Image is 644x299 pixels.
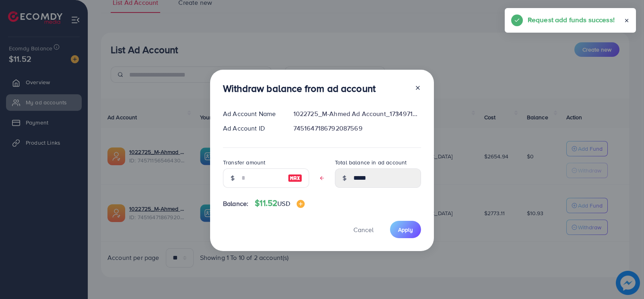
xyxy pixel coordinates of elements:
[297,200,305,208] img: image
[223,83,376,94] h3: Withdraw balance from ad account
[343,221,384,238] button: Cancel
[287,124,427,133] div: 7451647186792087569
[277,199,290,208] span: USD
[287,109,427,118] div: 1022725_M-Ahmed Ad Account_1734971817368
[335,158,407,166] label: Total balance in ad account
[528,15,615,25] h5: Request add funds success!
[398,226,413,234] span: Apply
[217,109,287,118] div: Ad Account Name
[223,199,248,208] span: Balance:
[353,225,374,234] span: Cancel
[288,173,302,183] img: image
[390,221,421,238] button: Apply
[255,198,304,208] h4: $11.52
[217,124,287,133] div: Ad Account ID
[223,158,265,166] label: Transfer amount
